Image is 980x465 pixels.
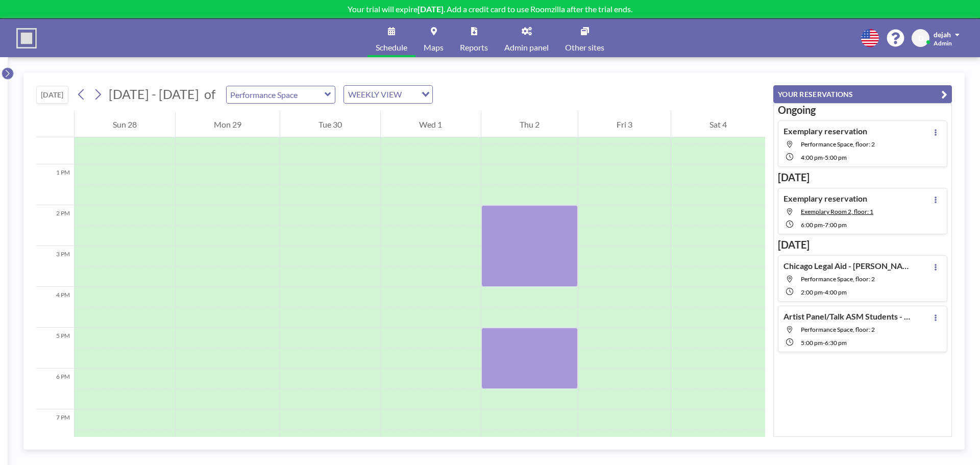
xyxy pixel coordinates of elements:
span: Schedule [376,43,407,52]
input: Performance Space [227,86,325,103]
button: YOUR RESERVATIONS [773,85,952,103]
img: organization-logo [16,28,37,48]
a: Other sites [557,19,612,57]
span: 4:00 PM [825,288,847,296]
div: Mon 29 [176,112,280,137]
span: - [823,288,825,296]
h3: [DATE] [778,238,947,251]
span: - [823,339,825,347]
span: Performance Space, floor: 2 [801,326,875,333]
div: Sun 28 [75,112,175,137]
h3: [DATE] [778,171,947,184]
b: [DATE] [418,4,444,14]
span: Maps [424,43,444,52]
span: 6:00 PM [801,221,823,229]
div: 7 PM [36,409,74,450]
span: Other sites [565,43,604,52]
div: 1 PM [36,164,74,205]
span: Admin panel [504,43,549,52]
a: Maps [415,19,452,57]
span: Performance Space, floor: 2 [801,275,875,283]
a: Admin panel [496,19,557,57]
div: Fri 3 [578,112,671,137]
span: D [918,34,923,43]
a: Schedule [367,19,415,57]
span: - [823,154,825,161]
span: - [823,221,825,229]
span: 6:30 PM [825,339,847,347]
div: 5 PM [36,328,74,369]
span: of [204,86,215,102]
div: 6 PM [36,369,74,409]
span: 5:00 PM [825,154,847,161]
span: Reports [460,43,488,52]
span: Performance Space, floor: 2 [801,140,875,148]
input: Search for option [405,88,415,101]
h4: Exemplary reservation [783,193,867,204]
span: 7:00 PM [825,221,847,229]
span: WEEKLY VIEW [346,88,404,101]
h3: Ongoing [778,104,947,116]
span: Exemplary Room 2, floor: 1 [801,208,873,215]
div: Wed 1 [381,112,480,137]
div: Tue 30 [280,112,380,137]
span: Admin [934,39,952,47]
div: Sat 4 [671,112,765,137]
div: Search for option [344,86,432,103]
h4: Chicago Legal Aid - [PERSON_NAME] [783,261,911,271]
div: 2 PM [36,205,74,246]
button: [DATE] [36,86,68,104]
span: dejah [934,30,951,39]
span: 2:00 PM [801,288,823,296]
div: 4 PM [36,287,74,328]
span: 5:00 PM [801,339,823,347]
span: 4:00 PM [801,154,823,161]
h4: Exemplary reservation [783,126,867,136]
a: Reports [452,19,496,57]
div: 3 PM [36,246,74,287]
span: [DATE] - [DATE] [109,86,199,102]
h4: Artist Panel/Talk ASM Students - Summer [783,311,911,322]
div: 12 PM [36,124,74,164]
div: Thu 2 [481,112,578,137]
